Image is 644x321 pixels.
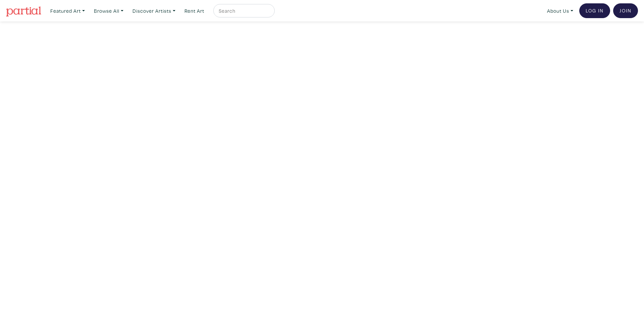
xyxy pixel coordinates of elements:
a: Log In [579,3,610,18]
input: Search [218,7,268,15]
a: Rent Art [181,4,207,18]
a: Browse All [91,4,126,18]
a: Join [613,3,638,18]
a: Featured Art [47,4,88,18]
a: About Us [544,4,576,18]
a: Discover Artists [129,4,178,18]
